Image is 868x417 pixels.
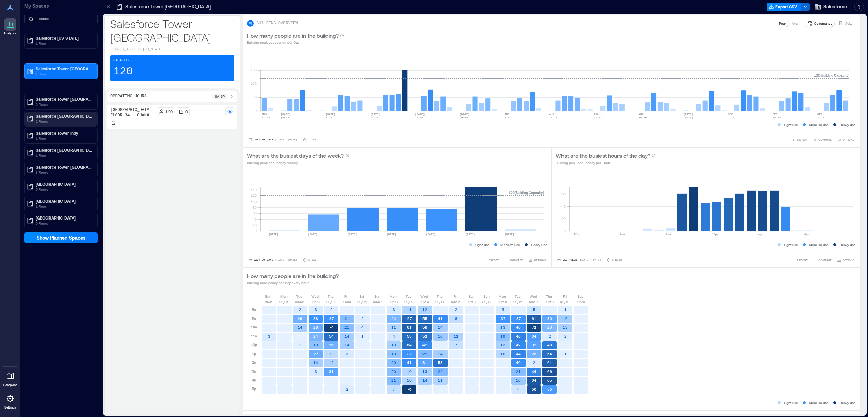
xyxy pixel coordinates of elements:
p: 8a [252,307,256,312]
text: 21-27 [817,116,826,119]
p: Medium use [809,122,829,127]
button: Show Planned Spaces [24,232,98,243]
text: 3 [393,307,395,312]
p: Mon [390,293,397,299]
tspan: 140 [251,188,257,192]
p: Medium use [500,242,520,247]
text: [DATE] [460,113,470,116]
span: Show Planned Spaces [37,234,86,241]
p: Tue [296,293,302,299]
button: OPTIONS [836,136,856,143]
text: [DATE] [281,116,291,119]
text: 10 [500,352,505,356]
text: 4am [620,233,625,236]
p: 1p [252,351,256,356]
p: 5 Floors [36,187,93,192]
text: 6-12 [325,116,332,119]
text: 61 [547,360,552,365]
text: 17-23 [594,116,602,119]
text: 12pm [712,233,718,236]
button: Last 90 Days |[DATE]-[DATE] [247,136,299,143]
p: Sat [578,293,583,299]
text: 8am [666,233,671,236]
p: Heavy use [840,242,856,247]
text: 58 [422,325,427,329]
p: [GEOGRAPHIC_DATA]: Floor 34 - Ohana [110,107,154,118]
p: 09/16 [513,299,522,304]
tspan: 120 [251,193,257,197]
span: EXPORT [797,138,808,142]
tspan: 80 [253,205,257,209]
p: Fri [563,293,567,299]
p: Heavy use [531,242,547,247]
text: 8 [455,316,457,321]
p: 09/08 [389,299,398,304]
text: 16 [438,334,443,338]
text: 55 [422,316,427,321]
button: COMPARE [812,257,833,263]
text: 23 [547,325,552,329]
text: 7 [455,343,457,347]
text: 3 [315,307,317,312]
p: What are the busiest hours of the day? [556,152,650,160]
p: Mon [280,293,288,299]
p: How many people are in the building? [247,272,339,280]
p: 2 Floors [36,102,93,107]
p: 120 [165,109,173,114]
p: Capacity [113,58,130,63]
text: 37 [407,352,412,356]
span: COMPARE [510,258,523,262]
button: Last 90 Days |[DATE]-[DATE] [247,257,299,263]
text: 3-9 [505,116,510,119]
text: 14 [438,352,443,356]
p: BUILDING OVERVIEW [256,21,298,26]
text: 4pm [758,233,763,236]
text: 26 [532,352,536,356]
p: 0 Floors [36,221,93,226]
text: 54 [329,334,334,338]
text: 4 [393,334,395,338]
text: [DATE] [269,233,278,236]
text: [DATE] [505,233,514,236]
text: 14 [344,343,349,347]
text: 2 [564,334,567,338]
text: 57 [407,316,412,321]
p: Operating Hours [110,94,147,99]
text: 53 [438,360,443,365]
p: 09/18 [545,299,554,304]
p: Tue [406,293,412,299]
button: Salesforce [812,1,849,12]
p: 10a [251,324,257,330]
tspan: 60 [561,192,565,196]
text: SEP [728,113,733,116]
p: 1 Day [308,138,316,142]
p: Building peak occupancy per Day [247,40,344,45]
text: 54 [547,352,552,356]
p: 0 [185,109,188,114]
p: Salesforce Tower [GEOGRAPHIC_DATA] [36,66,93,71]
text: 3 [268,334,270,338]
p: 09/14 [482,299,491,304]
p: 09/02 [295,299,304,304]
p: Building occupancy per day every hour [247,280,339,285]
p: Thu [328,293,334,299]
p: Mon [499,293,506,299]
text: 4 [361,325,364,329]
text: 1 [299,343,301,347]
text: 32 [532,343,536,347]
text: 31 [422,360,427,365]
text: 2 [330,307,333,312]
text: 12 [329,360,334,365]
text: 27 [314,352,318,356]
p: Wed [311,293,319,299]
p: 09/06 [357,299,367,304]
text: 13-19 [370,116,378,119]
text: 22-28 [262,116,270,119]
p: 09/11 [435,299,445,304]
text: 24-30 [638,116,647,119]
p: 09/10 [420,299,429,304]
p: 09/13 [467,299,476,304]
text: [DATE] [308,233,318,236]
text: 13 [500,325,505,329]
text: 40 [516,325,521,329]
